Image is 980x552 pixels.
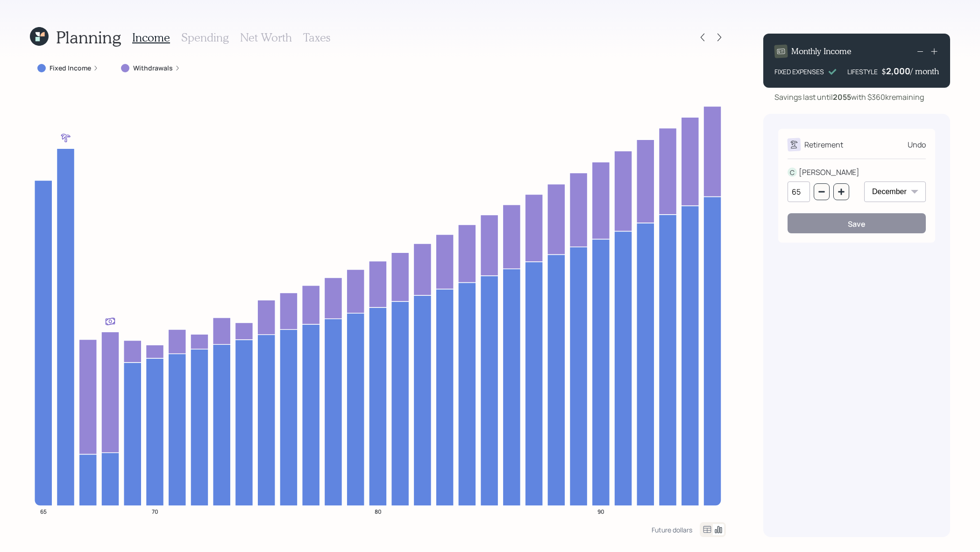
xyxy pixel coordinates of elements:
[799,167,859,178] div: [PERSON_NAME]
[181,31,229,44] h3: Spending
[56,27,121,47] h1: Planning
[886,65,910,77] div: 2,000
[908,139,926,150] div: Undo
[774,67,824,77] div: FIXED EXPENSES
[804,139,843,150] div: Retirement
[847,67,878,77] div: LIFESTYLE
[910,66,939,77] h4: / month
[40,507,47,515] tspan: 65
[133,63,173,73] label: Withdrawals
[791,46,852,56] h4: Monthly Income
[50,63,91,73] label: Fixed Income
[881,66,886,77] h4: $
[240,31,292,44] h3: Net Worth
[788,168,797,177] div: C
[774,91,924,103] div: Savings last until with $360k remaining
[788,213,926,233] button: Save
[303,31,330,44] h3: Taxes
[652,525,692,534] div: Future dollars
[132,31,170,44] h3: Income
[848,219,866,229] div: Save
[152,507,158,515] tspan: 70
[375,507,382,515] tspan: 80
[833,92,851,102] b: 2055
[597,507,604,515] tspan: 90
